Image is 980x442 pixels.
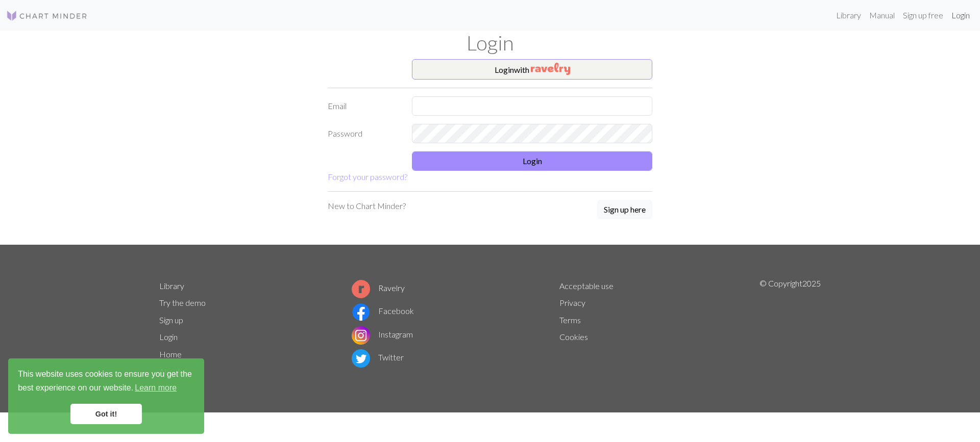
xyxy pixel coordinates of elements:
[412,151,652,171] button: Login
[328,172,407,181] a: Forgot your password?
[70,404,142,424] a: dismiss cookie message
[759,277,821,380] p: © Copyright 2025
[947,5,974,25] a: Login
[159,281,184,291] a: Library
[18,368,194,396] span: This website uses cookies to ensure you get the best experience on our website.
[352,329,413,339] a: Instagram
[133,380,178,396] a: learn more about cookies
[322,96,406,116] label: Email
[559,298,585,307] a: Privacy
[352,349,370,368] img: Twitter logo
[559,315,581,325] a: Terms
[159,298,206,307] a: Try the demo
[899,5,947,25] a: Sign up free
[352,280,370,298] img: Ravelry logo
[832,5,865,25] a: Library
[559,332,588,342] a: Cookies
[352,283,405,293] a: Ravelry
[352,326,370,345] img: Instagram logo
[6,10,88,22] img: Logo
[328,200,406,212] p: New to Chart Minder?
[412,59,652,80] button: Loginwith
[597,200,652,219] button: Sign up here
[159,349,182,359] a: Home
[559,281,614,291] a: Acceptable use
[352,303,370,321] img: Facebook logo
[597,200,652,220] a: Sign up here
[159,315,183,325] a: Sign up
[531,63,570,75] img: Ravelry
[153,31,827,55] h1: Login
[8,358,204,434] div: cookieconsent
[322,124,406,143] label: Password
[159,332,178,342] a: Login
[352,306,414,316] a: Facebook
[352,352,404,362] a: Twitter
[865,5,899,25] a: Manual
